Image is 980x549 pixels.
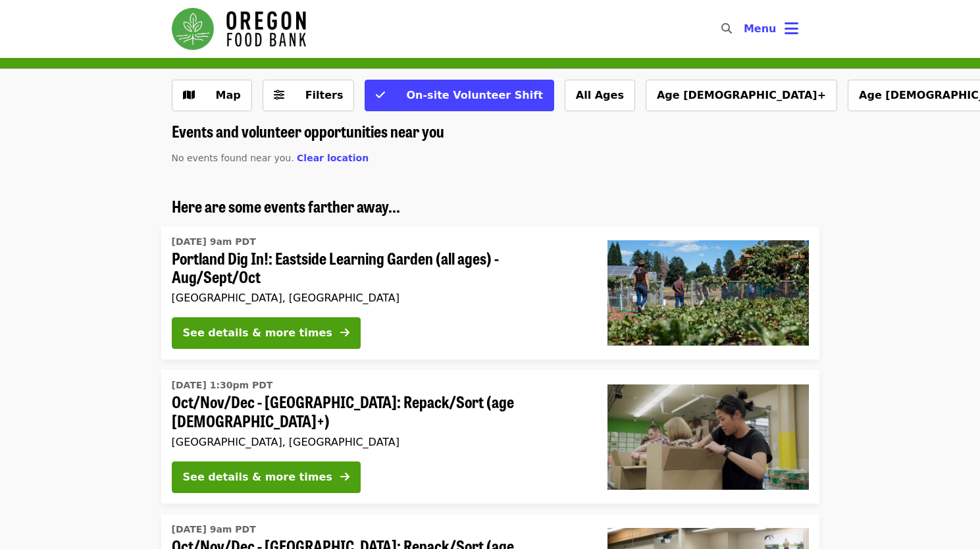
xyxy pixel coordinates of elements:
[183,89,195,101] i: map icon
[607,384,809,490] img: Oct/Nov/Dec - Portland: Repack/Sort (age 8+) organized by Oregon Food Bank
[161,370,819,504] a: See details for "Oct/Nov/Dec - Portland: Repack/Sort (age 8+)"
[740,13,750,45] input: Search
[183,325,332,341] div: See details & more times
[646,80,837,111] button: Age [DEMOGRAPHIC_DATA]+
[274,89,284,101] i: sliders-h icon
[376,89,385,101] i: check icon
[172,317,361,349] button: See details & more times
[785,19,798,38] i: bars icon
[733,13,809,45] button: Toggle account menu
[172,292,586,304] div: [GEOGRAPHIC_DATA], [GEOGRAPHIC_DATA]
[172,379,273,392] time: [DATE] 1:30pm PDT
[172,80,252,111] button: Show map view
[172,392,586,431] span: Oct/Nov/Dec - [GEOGRAPHIC_DATA]: Repack/Sort (age [DEMOGRAPHIC_DATA]+)
[365,80,554,111] button: On-site Volunteer Shift
[172,249,586,287] span: Portland Dig In!: Eastside Learning Garden (all ages) - Aug/Sept/Oct
[172,235,256,249] time: [DATE] 9am PDT
[161,226,819,360] a: See details for "Portland Dig In!: Eastside Learning Garden (all ages) - Aug/Sept/Oct"
[216,89,241,101] span: Map
[297,151,369,165] button: Clear location
[297,153,369,163] span: Clear location
[172,523,256,536] time: [DATE] 9am PDT
[172,153,294,163] span: No events found near you.
[340,471,349,483] i: arrow-right icon
[172,461,361,493] button: See details & more times
[340,327,349,339] i: arrow-right icon
[172,8,306,50] img: Oregon Food Bank - Home
[305,89,344,101] span: Filters
[607,240,809,346] img: Portland Dig In!: Eastside Learning Garden (all ages) - Aug/Sept/Oct organized by Oregon Food Bank
[565,80,635,111] button: All Ages
[183,469,332,485] div: See details & more times
[172,436,586,448] div: [GEOGRAPHIC_DATA], [GEOGRAPHIC_DATA]
[172,119,444,142] span: Events and volunteer opportunities near you
[744,22,777,35] span: Menu
[263,80,355,111] button: Filters (0 selected)
[172,194,400,217] span: Here are some events farther away...
[721,22,732,35] i: search icon
[406,89,542,101] span: On-site Volunteer Shift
